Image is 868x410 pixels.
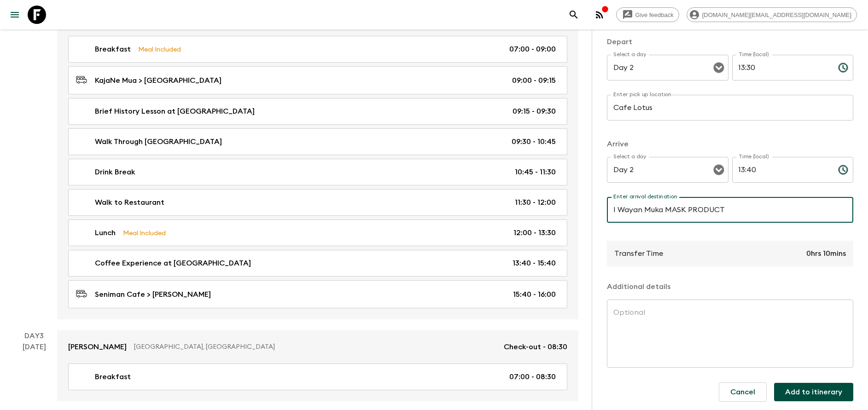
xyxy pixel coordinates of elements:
[95,371,131,382] p: Breakfast
[95,197,164,208] p: Walk to Restaurant
[68,128,567,155] a: Walk Through [GEOGRAPHIC_DATA]09:30 - 10:45
[68,280,567,308] a: Seniman Cafe > [PERSON_NAME]15:40 - 16:00
[95,106,255,117] p: Brief History Lesson at [GEOGRAPHIC_DATA]
[513,289,556,300] p: 15:40 - 16:00
[630,12,679,18] span: Give feedback
[513,258,556,269] p: 13:40 - 15:40
[95,227,116,238] p: Lunch
[123,228,166,238] p: Meal Included
[513,106,556,117] p: 09:15 - 09:30
[512,75,556,86] p: 09:00 - 09:15
[68,98,567,125] a: Brief History Lesson at [GEOGRAPHIC_DATA]09:15 - 09:30
[11,330,57,341] p: Day 3
[6,6,24,24] button: menu
[515,197,556,208] p: 11:30 - 12:00
[515,167,556,178] p: 10:45 - 11:30
[513,227,556,238] p: 12:00 - 13:30
[68,189,567,216] a: Walk to Restaurant11:30 - 12:00
[57,330,578,364] a: [PERSON_NAME][GEOGRAPHIC_DATA], [GEOGRAPHIC_DATA]Check-out - 08:30
[774,383,853,401] button: Add to itinerary
[95,167,135,178] p: Drink Break
[68,364,567,390] a: Breakfast07:00 - 08:30
[68,250,567,277] a: Coffee Experience at [GEOGRAPHIC_DATA]13:40 - 15:40
[834,58,852,77] button: Choose time, selected time is 1:30 PM
[23,14,46,319] div: [DATE]
[614,248,663,259] p: Transfer Time
[732,157,831,183] input: hh:mm
[712,163,725,176] button: Open
[613,91,672,98] label: Enter pick up location
[687,7,857,22] div: [DOMAIN_NAME][EMAIL_ADDRESS][DOMAIN_NAME]
[68,159,567,185] a: Drink Break10:45 - 11:30
[68,341,127,352] p: [PERSON_NAME]
[565,6,583,24] button: search adventures
[613,153,646,161] label: Select a day
[95,136,222,147] p: Walk Through [GEOGRAPHIC_DATA]
[806,248,846,259] p: 0hrs 10mins
[134,342,496,352] p: [GEOGRAPHIC_DATA], [GEOGRAPHIC_DATA]
[68,219,567,246] a: LunchMeal Included12:00 - 13:30
[95,289,211,300] p: Seniman Cafe > [PERSON_NAME]
[739,51,769,58] label: Time (local)
[697,12,856,18] span: [DOMAIN_NAME][EMAIL_ADDRESS][DOMAIN_NAME]
[512,136,556,147] p: 09:30 - 10:45
[138,44,181,54] p: Meal Included
[95,75,221,86] p: KajaNe Mua > [GEOGRAPHIC_DATA]
[616,7,679,22] a: Give feedback
[712,61,725,74] button: Open
[607,139,853,150] p: Arrive
[68,36,567,63] a: BreakfastMeal Included07:00 - 09:00
[504,341,567,352] p: Check-out - 08:30
[95,258,251,269] p: Coffee Experience at [GEOGRAPHIC_DATA]
[607,36,853,47] p: Depart
[739,153,769,161] label: Time (local)
[834,161,852,179] button: Choose time, selected time is 1:40 PM
[613,193,678,201] label: Enter arrival destination
[613,51,646,58] label: Select a day
[509,371,556,382] p: 07:00 - 08:30
[732,55,831,81] input: hh:mm
[68,66,567,94] a: KajaNe Mua > [GEOGRAPHIC_DATA]09:00 - 09:15
[719,382,767,402] button: Cancel
[95,44,131,55] p: Breakfast
[607,281,853,292] p: Additional details
[509,44,556,55] p: 07:00 - 09:00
